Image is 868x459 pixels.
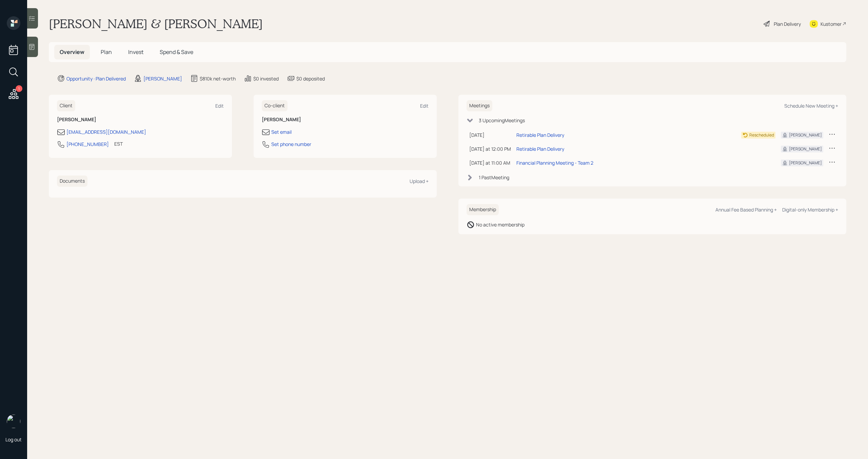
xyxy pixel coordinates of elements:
div: $0 deposited [296,75,325,82]
span: Spend & Save [160,48,193,56]
span: Plan [101,48,112,56]
h6: [PERSON_NAME] [57,117,224,123]
div: Edit [420,103,429,109]
div: Retirable Plan Delivery [516,145,564,152]
div: Upload + [410,178,429,184]
h6: Co-client [262,100,288,111]
div: Financial Planning Meeting - Team 2 [516,159,593,166]
div: 1 Past Meeting [479,174,509,181]
h6: Meetings [467,100,492,111]
div: Set phone number [271,141,311,148]
div: Edit [215,103,224,109]
img: michael-russo-headshot.png [7,415,20,428]
h6: Client [57,100,75,111]
div: [DATE] [469,131,511,139]
div: 1 [16,85,22,92]
div: [DATE] at 12:00 PM [469,145,511,152]
div: $0 invested [253,75,279,82]
span: Invest [128,48,143,56]
h6: Membership [467,204,499,215]
div: EST [114,140,123,147]
h6: Documents [57,176,87,187]
div: Digital-only Membership + [782,206,838,213]
div: Annual Fee Based Planning + [715,206,777,213]
div: $810k net-worth [200,75,236,82]
div: [EMAIL_ADDRESS][DOMAIN_NAME] [66,128,146,135]
div: Log out [5,436,22,443]
h1: [PERSON_NAME] & [PERSON_NAME] [49,16,263,31]
div: [PERSON_NAME] [789,132,822,138]
div: Retirable Plan Delivery [516,131,564,139]
div: Schedule New Meeting + [784,103,838,109]
div: Plan Delivery [774,20,801,27]
div: 3 Upcoming Meeting s [479,117,525,124]
div: [PHONE_NUMBER] [66,141,109,148]
div: No active membership [476,221,525,228]
div: Kustomer [821,20,842,27]
div: Rescheduled [749,132,774,138]
div: [DATE] at 11:00 AM [469,159,511,166]
div: [PERSON_NAME] [789,146,822,152]
div: Opportunity · Plan Delivered [66,75,126,82]
div: [PERSON_NAME] [143,75,182,82]
div: Set email [271,128,292,135]
div: [PERSON_NAME] [789,160,822,166]
span: Overview [60,48,84,56]
h6: [PERSON_NAME] [262,117,429,123]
